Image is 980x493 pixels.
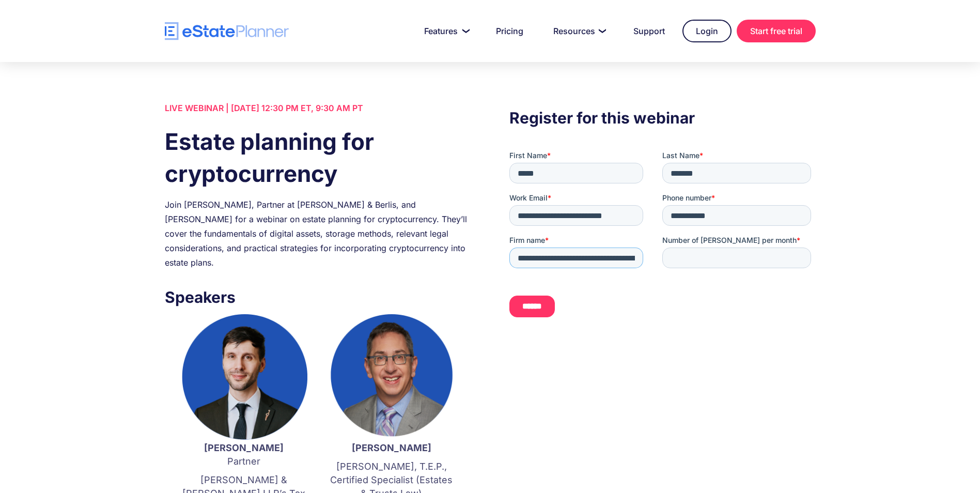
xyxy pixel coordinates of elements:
h3: Register for this webinar [509,106,815,130]
a: Support [621,21,677,41]
a: home [165,22,289,40]
a: Pricing [484,21,536,41]
p: Partner [180,441,307,468]
a: Login [682,20,732,42]
iframe: Form 0 [509,150,815,326]
h3: Speakers [165,285,471,309]
a: Resources [541,21,616,41]
div: Join [PERSON_NAME], Partner at [PERSON_NAME] & Berlis, and [PERSON_NAME] for a webinar on estate ... [165,197,471,270]
strong: [PERSON_NAME] [352,442,431,453]
div: LIVE WEBINAR | [DATE] 12:30 PM ET, 9:30 AM PT [165,101,471,115]
a: Start free trial [737,20,816,42]
h1: Estate planning for cryptocurrency [165,126,471,190]
a: Features [412,21,478,41]
strong: [PERSON_NAME] [204,442,284,453]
